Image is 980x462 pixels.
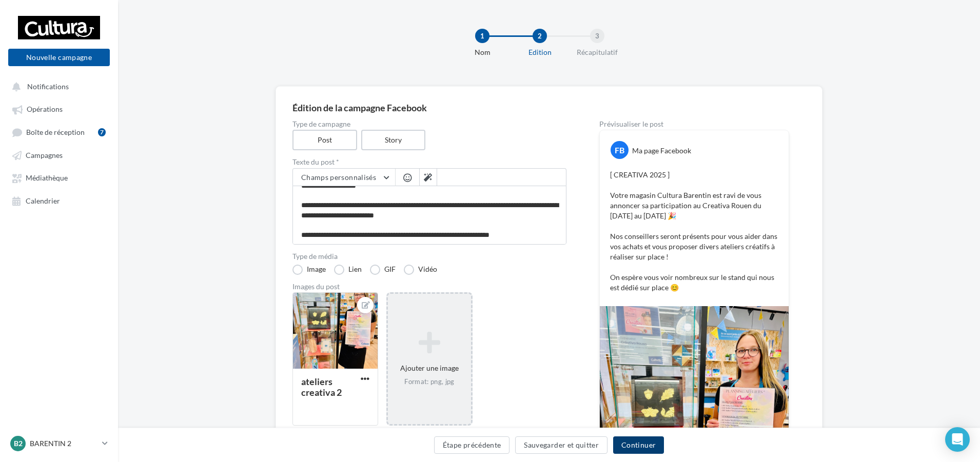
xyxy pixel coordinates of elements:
a: Boîte de réception7 [6,123,112,142]
p: BARENTIN 2 [30,438,98,449]
a: Opérations [6,99,112,118]
span: Champs personnalisés [301,173,376,182]
div: 7 [98,128,106,136]
button: Sauvegarder et quitter [515,436,607,454]
label: Type de campagne [292,120,566,128]
div: Ma page Facebook [632,146,691,156]
div: FB [611,141,629,159]
p: [ CREATIVA 2025 ] Votre magasin Cultura Barentin est ravi de vous annoncer sa participation au Cr... [610,170,778,293]
div: ateliers creativa 2 [301,376,342,398]
span: B2 [14,438,23,449]
button: Étape précédente [434,436,510,454]
label: Texte du post * [292,158,566,166]
div: 1 [475,29,489,43]
div: 2 [533,29,547,43]
label: Story [361,130,426,150]
span: Boîte de réception [26,128,85,136]
div: Edition [507,47,573,57]
label: Post [292,130,357,150]
div: Édition de la campagne Facebook [292,103,806,112]
a: Médiathèque [6,168,112,187]
button: Continuer [613,436,664,454]
span: Opérations [27,105,63,114]
a: Campagnes [6,146,112,164]
span: Calendrier [26,196,60,205]
span: Campagnes [26,151,63,159]
div: Nom [449,47,515,57]
span: Notifications [27,82,69,91]
label: Vidéo [404,265,437,275]
span: Médiathèque [26,174,68,183]
div: 3 [590,29,604,43]
label: Lien [334,265,362,275]
div: Prévisualiser le post [599,120,789,128]
div: Open Intercom Messenger [945,427,970,452]
label: Type de média [292,253,566,260]
label: Image [292,265,326,275]
button: Notifications [6,77,108,95]
div: Images du post [292,283,566,290]
a: Calendrier [6,191,112,210]
button: Champs personnalisés [293,169,395,186]
button: Nouvelle campagne [8,49,110,66]
div: Récapitulatif [564,47,630,57]
a: B2 BARENTIN 2 [8,434,110,453]
label: GIF [370,265,396,275]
